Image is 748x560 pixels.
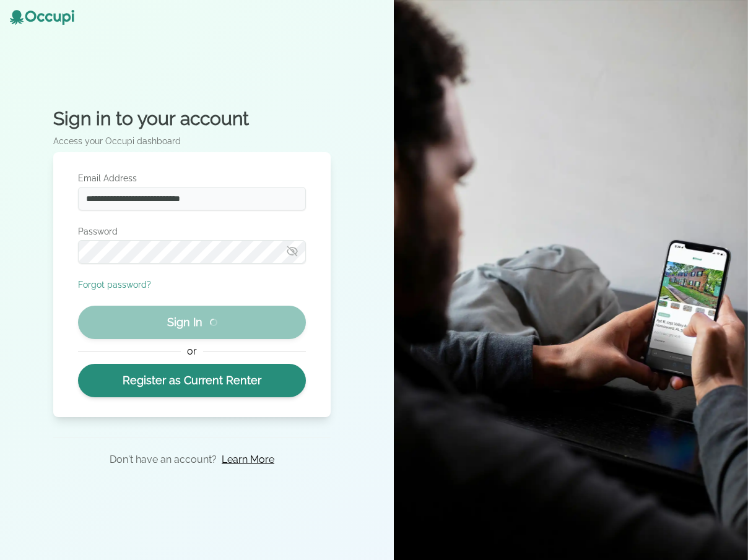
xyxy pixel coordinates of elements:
[78,172,306,184] label: Email Address
[110,452,217,467] p: Don't have an account?
[53,135,331,147] p: Access your Occupi dashboard
[78,225,306,238] label: Password
[181,344,202,359] span: or
[222,452,274,467] a: Learn More
[78,278,151,291] button: Forgot password?
[78,364,306,397] a: Register as Current Renter
[53,108,331,130] h2: Sign in to your account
